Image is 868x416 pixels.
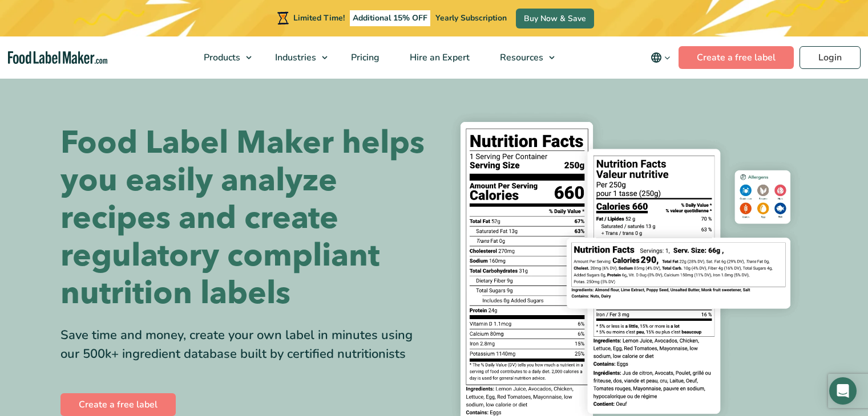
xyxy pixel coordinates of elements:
[350,10,430,26] span: Additional 15% OFF
[272,51,317,64] span: Industries
[516,9,594,28] a: Buy Now & Save
[435,13,507,23] span: Yearly Subscription
[189,36,257,79] a: Products
[60,393,176,416] a: Create a free label
[260,36,333,79] a: Industries
[800,46,861,69] a: Login
[336,36,392,79] a: Pricing
[348,51,381,64] span: Pricing
[406,51,471,64] span: Hire an Expert
[485,36,560,79] a: Resources
[496,51,544,64] span: Resources
[395,36,482,79] a: Hire an Expert
[829,377,857,405] div: Open Intercom Messenger
[293,13,345,23] span: Limited Time!
[679,46,794,69] a: Create a free label
[60,326,426,364] div: Save time and money, create your own label in minutes using our 500k+ ingredient database built b...
[200,51,241,64] span: Products
[60,124,426,312] h1: Food Label Maker helps you easily analyze recipes and create regulatory compliant nutrition labels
